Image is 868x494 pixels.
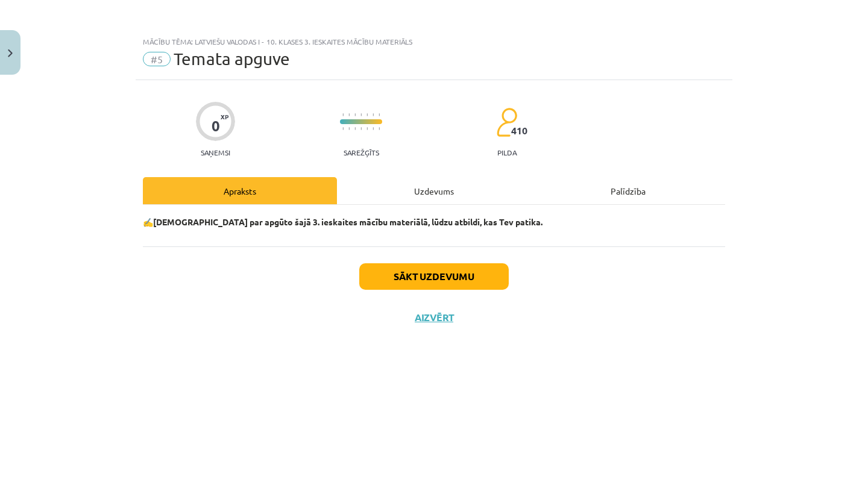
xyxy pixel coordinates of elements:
[212,117,220,134] div: 0
[153,216,542,227] b: [DEMOGRAPHIC_DATA] par apgūto šajā 3. ieskaites mācību materiālā, lūdzu atbildi, kas Tev patika.
[348,113,350,116] img: icon-short-line-57e1e144782c952c97e751825c79c345078a6d821885a25fce030b3d8c18986b.svg
[379,127,380,130] img: icon-short-line-57e1e144782c952c97e751825c79c345078a6d821885a25fce030b3d8c18986b.svg
[196,148,235,157] p: Saņemsi
[143,216,725,228] p: ✍️
[348,127,350,130] img: icon-short-line-57e1e144782c952c97e751825c79c345078a6d821885a25fce030b3d8c18986b.svg
[143,177,337,204] div: Apraksts
[354,127,356,130] img: icon-short-line-57e1e144782c952c97e751825c79c345078a6d821885a25fce030b3d8c18986b.svg
[354,113,356,116] img: icon-short-line-57e1e144782c952c97e751825c79c345078a6d821885a25fce030b3d8c18986b.svg
[531,177,725,204] div: Palīdzība
[221,113,228,120] span: XP
[8,49,13,57] img: icon-close-lesson-0947bae3869378f0d4975bcd49f059093ad1ed9edebbc8119c70593378902aed.svg
[342,127,344,130] img: icon-short-line-57e1e144782c952c97e751825c79c345078a6d821885a25fce030b3d8c18986b.svg
[344,148,379,157] p: Sarežģīts
[373,127,374,130] img: icon-short-line-57e1e144782c952c97e751825c79c345078a6d821885a25fce030b3d8c18986b.svg
[342,113,344,116] img: icon-short-line-57e1e144782c952c97e751825c79c345078a6d821885a25fce030b3d8c18986b.svg
[143,37,725,46] div: Mācību tēma: Latviešu valodas i - 10. klases 3. ieskaites mācību materiāls
[174,49,290,69] span: Temata apguve
[360,113,362,116] img: icon-short-line-57e1e144782c952c97e751825c79c345078a6d821885a25fce030b3d8c18986b.svg
[411,311,457,324] button: Aizvērt
[337,177,531,204] div: Uzdevums
[496,107,517,137] img: students-c634bb4e5e11cddfef0936a35e636f08e4e9abd3cc4e673bd6f9a4125e45ecb1.svg
[366,127,368,130] img: icon-short-line-57e1e144782c952c97e751825c79c345078a6d821885a25fce030b3d8c18986b.svg
[359,263,509,290] button: Sākt uzdevumu
[373,113,374,116] img: icon-short-line-57e1e144782c952c97e751825c79c345078a6d821885a25fce030b3d8c18986b.svg
[143,52,171,66] span: #5
[366,113,368,116] img: icon-short-line-57e1e144782c952c97e751825c79c345078a6d821885a25fce030b3d8c18986b.svg
[360,127,362,130] img: icon-short-line-57e1e144782c952c97e751825c79c345078a6d821885a25fce030b3d8c18986b.svg
[497,148,517,157] p: pilda
[379,113,380,116] img: icon-short-line-57e1e144782c952c97e751825c79c345078a6d821885a25fce030b3d8c18986b.svg
[511,125,527,136] span: 410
